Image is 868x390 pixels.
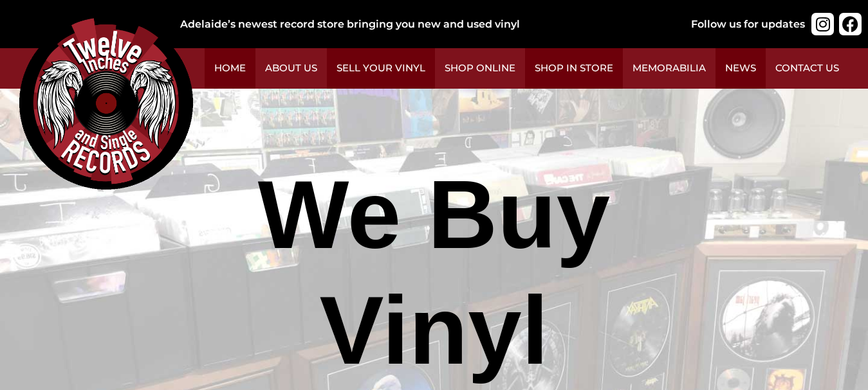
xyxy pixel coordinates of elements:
[716,48,766,89] a: News
[169,157,699,388] div: We Buy Vinyl
[180,17,663,32] div: Adelaide’s newest record store bringing you new and used vinyl
[327,48,435,89] a: Sell Your Vinyl
[766,48,849,89] a: Contact Us
[255,48,327,89] a: About Us
[525,48,623,89] a: Shop in Store
[691,17,805,32] div: Follow us for updates
[435,48,525,89] a: Shop Online
[205,48,255,89] a: Home
[623,48,716,89] a: Memorabilia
